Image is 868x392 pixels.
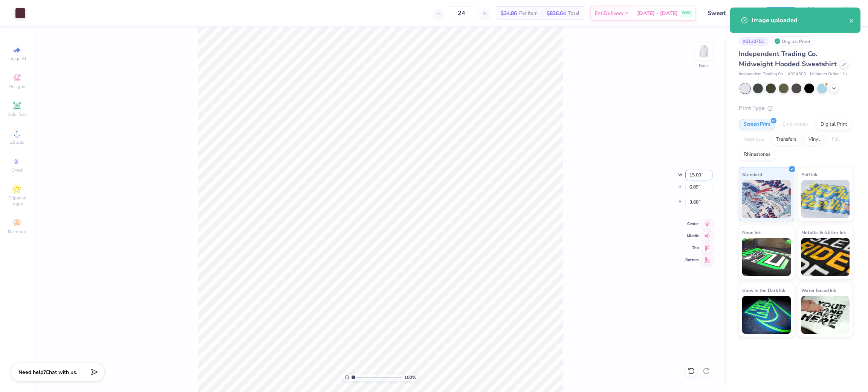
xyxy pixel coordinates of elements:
[739,104,853,112] div: Print Type
[685,245,699,251] span: Top
[404,374,416,381] span: 100 %
[739,49,837,68] span: Independent Trading Co. Midweight Hooded Sweatshirt
[801,180,850,218] img: Puff Ink
[772,36,815,46] div: Original Proof
[752,16,849,25] div: Image uploaded
[801,296,850,334] img: Water based Ink
[739,149,775,160] div: Rhinestones
[18,369,46,376] strong: Need help?
[568,9,579,17] span: Total
[801,228,846,236] span: Metallic & Glitter Ink
[816,119,852,130] div: Digital Print
[827,134,845,145] div: Foil
[46,369,77,376] span: Chat with us.
[4,195,30,207] span: Clipart & logos
[9,84,25,90] span: Designs
[742,180,791,218] img: Standard
[447,6,476,20] input: – –
[595,9,623,17] span: Est. Delivery
[742,238,791,276] img: Neon Ink
[501,9,517,17] span: $34.86
[685,233,699,239] span: Middle
[739,134,769,145] div: Applique
[682,11,690,16] span: FREE
[810,71,848,77] span: Minimum Order: 12 +
[742,296,791,334] img: Glow in the Dark Ink
[778,119,813,130] div: Embroidery
[685,221,699,226] span: Center
[739,119,775,130] div: Screen Print
[11,167,23,173] span: Greek
[696,44,711,59] img: Back
[801,170,817,178] span: Puff Ink
[801,238,850,276] img: Metallic & Glitter Ink
[742,286,785,294] span: Glow in the Dark Ink
[788,71,806,77] span: # SS4500
[637,9,678,17] span: [DATE] - [DATE]
[771,134,801,145] div: Transfers
[8,229,26,235] span: Decorate
[739,71,784,77] span: Independent Trading Co.
[699,62,709,69] div: Back
[547,9,566,17] span: $836.64
[742,228,761,236] span: Neon Ink
[849,16,854,25] button: close
[9,139,24,145] span: Upload
[8,56,26,62] span: Image AI
[8,111,26,117] span: Add Text
[801,286,836,294] span: Water based Ink
[519,9,538,17] span: Per Item
[739,36,769,46] div: # 513075C
[804,134,825,145] div: Vinyl
[742,170,762,178] span: Standard
[685,257,699,263] span: Bottom
[702,6,757,21] input: Untitled Design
